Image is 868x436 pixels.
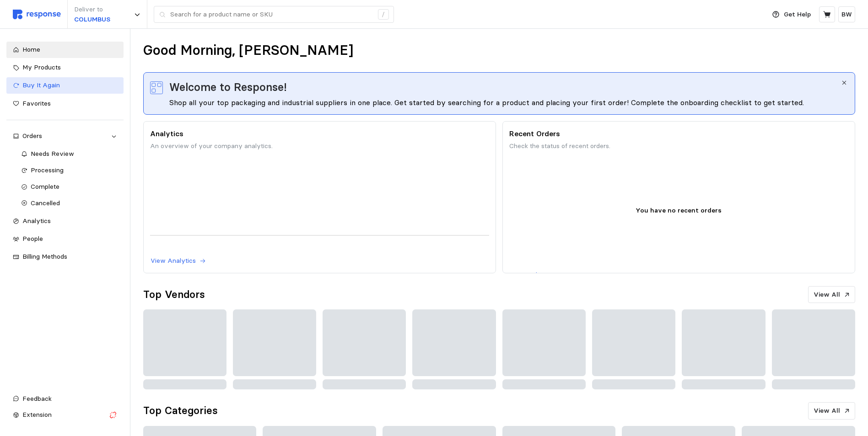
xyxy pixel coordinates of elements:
img: svg%3e [13,10,61,19]
button: BW [838,6,855,22]
p: Analytics [150,128,489,139]
a: Analytics [6,213,124,229]
a: Billing Methods [6,249,124,265]
span: People [22,234,43,243]
h2: Top Categories [143,404,218,418]
span: Needs Review [31,149,74,158]
p: COLUMBUS [74,15,110,25]
p: Recent Orders [509,128,848,139]
h2: Top Vendors [143,287,205,302]
a: My Products [6,59,124,76]
button: View Orders [509,270,557,281]
span: Feedback [22,394,52,403]
button: View Analytics [150,255,206,266]
button: View All [808,402,855,420]
p: An overview of your company analytics. [150,141,489,151]
span: Welcome to Response! [169,79,287,96]
p: View Orders [510,270,546,280]
span: Complete [31,182,59,191]
span: My Products [22,63,61,71]
p: Deliver to [74,5,110,15]
span: Buy It Again [22,81,60,89]
span: Home [22,45,40,53]
button: Extension [6,407,124,423]
a: Cancelled [15,195,124,212]
span: Processing [31,166,64,174]
a: Buy It Again [6,77,124,94]
a: Orders [6,128,124,144]
img: svg%3e [150,81,163,94]
a: People [6,231,124,247]
span: Favorites [22,99,51,107]
div: Shop all your top packaging and industrial suppliers in one place. Get started by searching for a... [169,97,841,108]
span: Analytics [22,217,51,225]
a: Favorites [6,96,124,112]
span: Cancelled [31,199,60,207]
h1: Good Morning, [PERSON_NAME] [143,42,353,59]
p: Check the status of recent orders. [509,141,848,151]
p: View All [814,290,840,300]
button: View All [808,286,855,303]
div: Orders [22,131,108,141]
p: View All [814,406,840,416]
button: Get Help [767,6,816,23]
button: Feedback [6,391,124,407]
p: View Analytics [151,256,196,266]
span: Billing Methods [22,252,67,261]
p: BW [841,10,852,20]
a: Complete [15,179,124,195]
div: / [378,9,389,20]
span: Extension [22,410,52,419]
a: Needs Review [15,146,124,162]
a: Home [6,42,124,58]
p: You have no recent orders [636,206,722,216]
a: Processing [15,162,124,179]
p: Get Help [784,10,811,20]
input: Search for a product name or SKU [170,6,373,23]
